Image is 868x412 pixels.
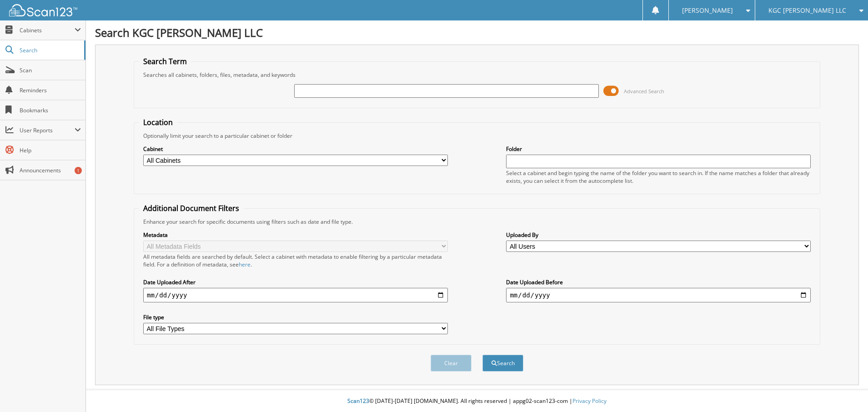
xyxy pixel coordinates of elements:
label: Date Uploaded After [143,278,448,286]
button: Search [482,355,523,372]
label: File type [143,313,448,321]
img: scan123-logo-white.svg [9,4,77,16]
span: [PERSON_NAME] [682,8,733,13]
span: Announcements [20,166,81,174]
legend: Search Term [139,56,191,66]
legend: Location [139,117,177,127]
div: Enhance your search for specific documents using filters such as date and file type. [139,218,815,226]
span: Help [20,146,81,154]
a: Privacy Policy [572,397,607,405]
span: KGC [PERSON_NAME] LLC [768,8,846,13]
span: Scan [20,66,81,74]
legend: Additional Document Filters [139,203,244,213]
input: start [143,288,448,302]
span: Cabinets [20,26,75,34]
label: Metadata [143,231,448,239]
div: 1 [75,167,82,174]
span: Search [20,46,80,54]
label: Folder [506,145,811,153]
label: Date Uploaded Before [506,278,811,286]
input: end [506,288,811,302]
div: Optionally limit your search to a particular cabinet or folder [139,132,815,140]
span: Bookmarks [20,106,81,114]
div: All metadata fields are searched by default. Select a cabinet with metadata to enable filtering b... [143,253,448,268]
label: Uploaded By [506,231,811,239]
span: Reminders [20,86,81,94]
span: Scan123 [347,397,369,405]
span: User Reports [20,126,75,134]
span: Advanced Search [624,88,664,95]
label: Cabinet [143,145,448,153]
div: Select a cabinet and begin typing the name of the folder you want to search in. If the name match... [506,169,811,185]
div: Searches all cabinets, folders, files, metadata, and keywords [139,71,815,79]
a: here [239,261,251,268]
button: Clear [431,355,472,372]
h1: Search KGC [PERSON_NAME] LLC [95,25,859,40]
